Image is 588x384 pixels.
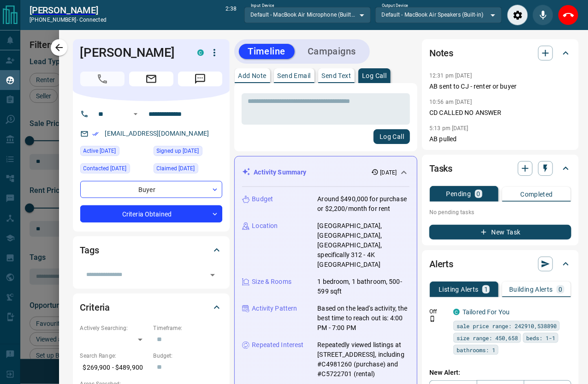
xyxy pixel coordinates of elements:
[429,134,571,144] p: AB pulled
[429,125,469,132] p: 5:13 pm [DATE]
[429,257,453,271] h2: Alerts
[154,352,222,360] p: Budget:
[154,146,222,159] div: Tue Oct 07 2025
[206,269,219,282] button: Open
[558,5,579,25] div: End Call
[457,333,518,342] span: size range: 450,658
[83,164,127,173] span: Contacted [DATE]
[318,277,410,296] p: 1 bedroom, 1 bathroom, 500-599 sqft
[375,7,502,23] div: Default - MacBook Air Speakers (Built-in)
[526,333,555,342] span: beds: 1-1
[80,324,149,332] p: Actively Searching:
[429,205,571,219] p: No pending tasks
[178,72,222,86] span: Message
[484,286,488,293] p: 1
[318,304,410,333] p: Based on the lead's activity, the best time to reach out is: 4:00 PM - 7:00 PM
[83,146,116,156] span: Active [DATE]
[80,163,149,176] div: Wed Oct 08 2025
[429,42,571,64] div: Notes
[509,286,553,293] p: Building Alerts
[129,72,173,86] span: Email
[318,340,410,379] p: Repeatedly viewed listings at [STREET_ADDRESS], including #C4981260 (purchase) and #C5722701 (ren...
[105,130,209,137] a: [EMAIL_ADDRESS][DOMAIN_NAME]
[457,345,495,354] span: bathrooms: 1
[238,72,267,79] p: Add Note
[521,191,553,198] p: Completed
[429,82,571,91] p: AB sent to CJ - renter or buyer
[429,253,571,275] div: Alerts
[242,164,410,181] div: Activity Summary[DATE]
[80,146,149,159] div: Tue Oct 07 2025
[429,46,453,60] h2: Notes
[318,194,410,214] p: Around $490,000 for purchase or $2,200/month for rent
[429,316,436,322] svg: Push Notification Only
[80,72,125,86] span: Call
[252,194,273,204] p: Budget
[254,168,307,177] p: Activity Summary
[252,221,278,231] p: Location
[252,340,304,350] p: Repeated Interest
[429,307,448,316] p: Off
[429,157,571,180] div: Tasks
[80,296,222,318] div: Criteria
[80,205,222,222] div: Criteria Obtained
[453,309,460,315] div: condos.ca
[507,5,528,25] div: Audio Settings
[226,5,237,25] p: 2:38
[429,72,472,79] p: 12:31 pm [DATE]
[457,321,557,330] span: sale price range: 242910,538890
[429,108,571,118] p: CD CALLED NO ANSWER
[533,5,553,25] div: Mute
[30,16,107,24] p: [PHONE_NUMBER] -
[429,368,571,378] p: New Alert:
[80,360,149,375] p: $269,900 - $489,900
[80,352,149,360] p: Search Range:
[439,286,479,293] p: Listing Alerts
[463,308,510,316] a: Tailored For You
[318,221,410,270] p: [GEOGRAPHIC_DATA], [GEOGRAPHIC_DATA], [GEOGRAPHIC_DATA], specifically 312 - 4K [GEOGRAPHIC_DATA]
[477,191,481,197] p: 0
[429,225,571,240] button: New Task
[251,3,274,9] label: Input Device
[429,99,472,105] p: 10:56 am [DATE]
[278,72,311,79] p: Send Email
[157,164,195,173] span: Claimed [DATE]
[80,181,222,198] div: Buyer
[154,163,222,176] div: Fri Oct 10 2025
[197,49,204,56] div: condos.ca
[252,277,292,287] p: Size & Rooms
[244,7,371,23] div: Default - MacBook Air Microphone (Built-in)
[80,300,110,315] h2: Criteria
[382,3,408,9] label: Output Device
[157,146,199,156] span: Signed up [DATE]
[298,44,365,59] button: Campaigns
[80,243,99,258] h2: Tags
[380,168,397,177] p: [DATE]
[429,161,452,176] h2: Tasks
[92,131,99,137] svg: Email Verified
[239,44,295,59] button: Timeline
[130,108,141,120] button: Open
[30,5,107,16] h2: [PERSON_NAME]
[374,129,410,144] button: Log Call
[362,72,386,79] p: Log Call
[322,72,351,79] p: Send Text
[79,17,107,23] span: connected
[252,304,297,313] p: Activity Pattern
[80,45,184,60] h1: [PERSON_NAME]
[558,286,562,293] p: 0
[446,191,471,197] p: Pending
[154,324,222,332] p: Timeframe:
[80,239,222,261] div: Tags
